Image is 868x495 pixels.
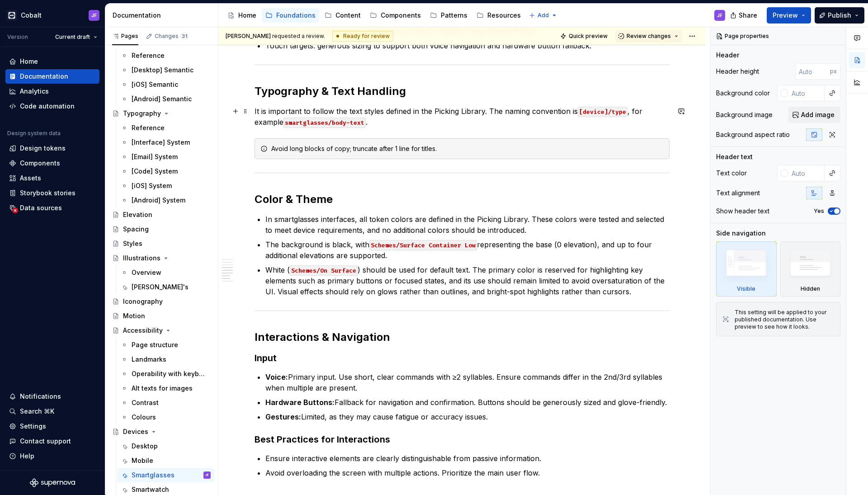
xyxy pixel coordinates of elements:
div: Mobile [132,456,153,465]
div: Desktop [132,442,158,451]
a: Illustrations [108,251,214,265]
div: Foundations [276,11,316,20]
span: requested a review. [226,33,325,40]
div: Devices [123,427,148,436]
a: Foundations [262,8,319,23]
p: px [830,68,837,75]
div: Background aspect ratio [716,130,790,139]
button: Share [726,7,763,24]
div: JF [91,12,97,19]
div: Show header text [716,207,769,216]
div: Patterns [441,11,467,20]
button: Add image [788,107,840,123]
div: Header [716,51,739,60]
p: It is important to follow the text styles defined in the Picking Library. The naming convention i... [255,106,670,127]
a: Storybook stories [5,186,99,200]
div: Cobalt [21,11,42,20]
a: Code automation [5,99,99,113]
h2: Interactions & Navigation [255,330,670,344]
div: [Android] Semantic [132,94,192,104]
a: Spacing [108,222,214,236]
div: Assets [20,174,41,183]
a: Components [366,8,425,23]
div: JF [717,12,722,19]
div: Operability with keyboard [132,369,206,378]
div: Illustrations [123,254,160,263]
a: [iOS] System [117,179,214,193]
a: Colours [117,410,214,424]
a: [Desktop] Semantic [117,63,214,77]
div: [iOS] System [132,181,172,190]
a: Devices [108,424,214,439]
div: Styles [123,239,142,248]
p: White ( ) should be used for default text. The primary color is reserved for highlighting key ele... [265,264,670,297]
button: Current draft [51,31,101,43]
div: Home [238,11,256,20]
h3: Input [255,352,670,364]
div: Spacing [123,225,149,234]
a: Home [224,8,260,23]
div: Search ⌘K [20,407,54,416]
button: Search ⌘K [5,404,99,419]
div: Code automation [20,102,75,111]
div: Page tree [224,6,524,24]
h2: Typography & Text Handling [255,84,670,99]
button: CobaltJF [2,5,103,25]
div: JF [205,471,209,480]
div: Header height [716,67,759,76]
a: [iOS] Semantic [117,77,214,92]
p: Ensure interactive elements are clearly distinguishable from passive information. [265,453,670,464]
label: Yes [814,207,824,215]
code: [device]/type [578,107,627,117]
div: [Interface] System [132,138,190,147]
div: [iOS] Semantic [132,80,178,89]
div: Avoid long blocks of copy; truncate after 1 line for titles. [271,144,664,153]
div: Pages [112,33,138,40]
a: Data sources [5,201,99,215]
button: Add [526,9,560,22]
p: Avoid overloading the screen with multiple actions. Prioritize the main user flow. [265,467,670,478]
p: In smartglasses interfaces, all token colors are defined in the Picking Library. These colors wer... [265,214,670,236]
a: Resources [473,8,524,23]
div: Landmarks [132,355,166,364]
a: Reference [117,48,214,63]
button: Notifications [5,389,99,404]
a: Motion [108,309,214,323]
div: Contact support [20,437,71,446]
a: Content [321,8,364,23]
div: Typography [123,109,161,118]
div: Analytics [20,87,49,96]
div: Notifications [20,392,61,401]
a: Iconography [108,294,214,309]
a: SmartglassesJF [117,468,214,482]
a: Settings [5,419,99,434]
div: Text alignment [716,189,760,198]
a: Elevation [108,207,214,222]
div: Home [20,57,38,66]
div: Hidden [780,241,841,297]
span: Quick preview [569,33,608,40]
button: Review changes [615,30,682,42]
a: Documentation [5,69,99,84]
a: Overview [117,265,214,280]
a: Design tokens [5,141,99,156]
button: Quick preview [557,30,612,42]
div: Smartglasses [132,471,175,480]
strong: Hardware Buttons: [265,398,335,407]
div: Help [20,452,34,461]
a: Typography [108,106,214,121]
code: Schemes/Surface Container Low [369,240,477,250]
input: Auto [788,85,825,101]
div: Data sources [20,203,62,212]
p: The background is black, with representing the base (0 elevation), and up to four additional elev... [265,239,670,261]
span: Add image [801,110,835,119]
div: Visible [737,285,755,292]
a: Supernova Logo [30,478,75,487]
span: Share [739,11,757,20]
div: Reference [132,123,165,132]
button: Help [5,449,99,463]
span: [PERSON_NAME] [226,33,271,39]
span: Preview [773,11,798,20]
a: [PERSON_NAME]'s [117,280,214,294]
input: Auto [795,63,830,80]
